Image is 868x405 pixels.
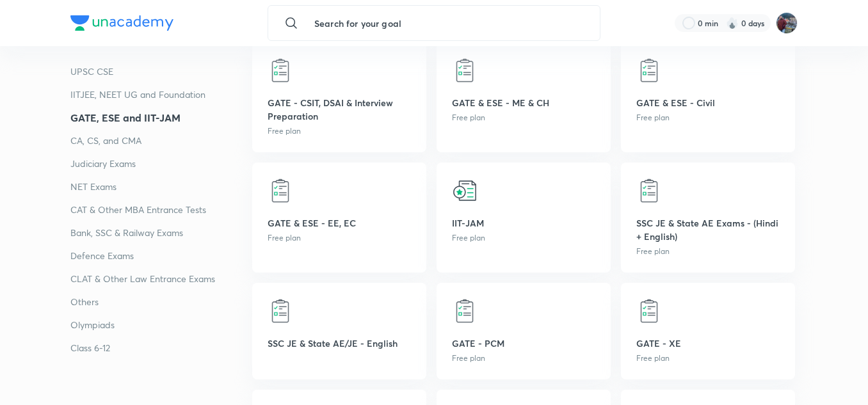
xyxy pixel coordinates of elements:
a: CLAT & Other Law Entrance Exams [70,271,252,287]
p: Free plan [452,353,595,364]
p: IIT-JAM [452,216,595,230]
p: Free plan [268,125,411,137]
img: GATE - XE [636,298,662,324]
img: GATE - CSIT, DSAI & Interview Preparation [268,58,293,83]
a: CAT & Other MBA Entrance Tests [70,202,252,218]
img: GATE - PCM [452,298,478,324]
input: Search for your goal [304,6,590,40]
a: Class 6-12 [70,340,252,356]
p: Free plan [452,232,595,244]
img: GATE & ESE - EE, EC [268,178,293,203]
a: NET Exams [70,179,252,195]
p: SSC JE & State AE/JE - English [268,337,411,350]
a: Olympiads [70,317,252,333]
img: SSC JE & State AE Exams - (Hindi + English) [636,178,662,203]
p: Free plan [268,232,411,244]
p: GATE - PCM [452,337,595,350]
img: Company Logo [70,15,173,31]
p: GATE & ESE - ME & CH [452,96,595,109]
img: GATE & ESE - ME & CH [452,58,478,83]
a: Judiciary Exams [70,156,252,171]
img: GATE & ESE - Civil [636,58,662,83]
p: GATE & ESE - EE, EC [268,216,411,230]
img: IIT-JAM [452,178,478,203]
p: GATE - XE [636,337,780,350]
p: Free plan [636,246,780,257]
img: streak [726,17,739,29]
p: Free plan [636,112,780,123]
p: SSC JE & State AE Exams - (Hindi + English) [636,216,780,243]
a: Others [70,294,252,310]
a: Bank, SSC & Railway Exams [70,225,252,241]
p: Free plan [636,353,780,364]
a: GATE, ESE and IIT-JAM [70,110,252,125]
a: CA, CS, and CMA [70,133,252,148]
a: Defence Exams [70,248,252,264]
img: Prashant saluja [776,12,798,34]
p: Free plan [452,112,595,123]
a: UPSC CSE [70,64,252,79]
p: GATE - CSIT, DSAI & Interview Preparation [268,96,411,123]
p: GATE & ESE - Civil [636,96,780,109]
a: IITJEE, NEET UG and Foundation [70,87,252,102]
img: SSC JE & State AE/JE - English [268,298,293,324]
